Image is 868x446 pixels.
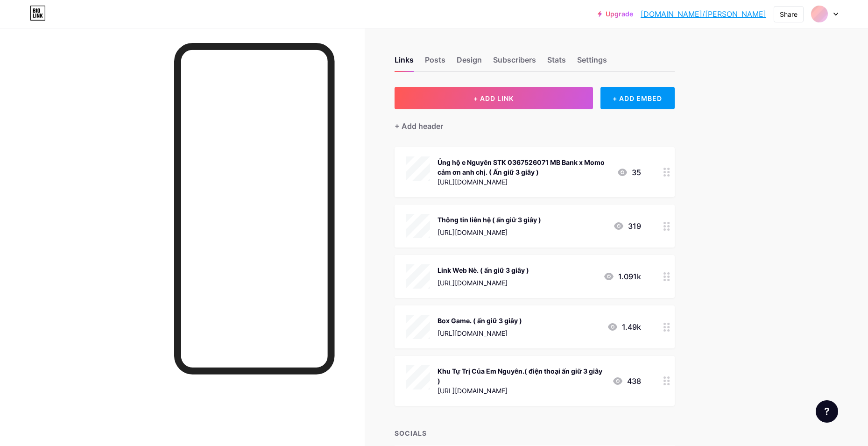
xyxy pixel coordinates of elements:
[600,87,675,109] div: + ADD EMBED
[395,54,414,71] div: Links
[493,54,536,71] div: Subscribers
[547,54,566,71] div: Stats
[438,177,609,187] div: [URL][DOMAIN_NAME]
[438,265,529,275] div: Link Web Nè. ( ấn giữ 3 giây )
[617,167,641,178] div: 35
[457,54,482,71] div: Design
[612,375,641,387] div: 438
[395,87,593,109] button: + ADD LINK
[613,220,641,232] div: 319
[438,157,609,177] div: Ủng hộ e Nguyên STK 0367526071 MB Bank x Momo cảm ơn anh chị. ( Ấn giữ 3 giây )
[607,321,641,333] div: 1.49k
[438,316,522,326] div: Box Game. ( ấn giữ 3 giây )
[438,366,605,386] div: Khu Tự Trị Của Em Nguyên.( điện thoại ấn giữ 3 giây )
[395,428,675,438] div: SOCIALS
[438,386,605,396] div: [URL][DOMAIN_NAME]
[577,54,607,71] div: Settings
[438,227,541,237] div: [URL][DOMAIN_NAME]
[438,278,529,288] div: [URL][DOMAIN_NAME]
[473,94,514,102] span: + ADD LINK
[598,10,633,18] a: Upgrade
[425,54,445,71] div: Posts
[780,9,797,19] div: Share
[641,8,766,20] a: [DOMAIN_NAME]/[PERSON_NAME]
[603,271,641,282] div: 1.091k
[438,215,541,225] div: Thông tin liên hệ ( ấn giữ 3 giây )
[395,120,443,132] div: + Add header
[438,328,522,338] div: [URL][DOMAIN_NAME]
